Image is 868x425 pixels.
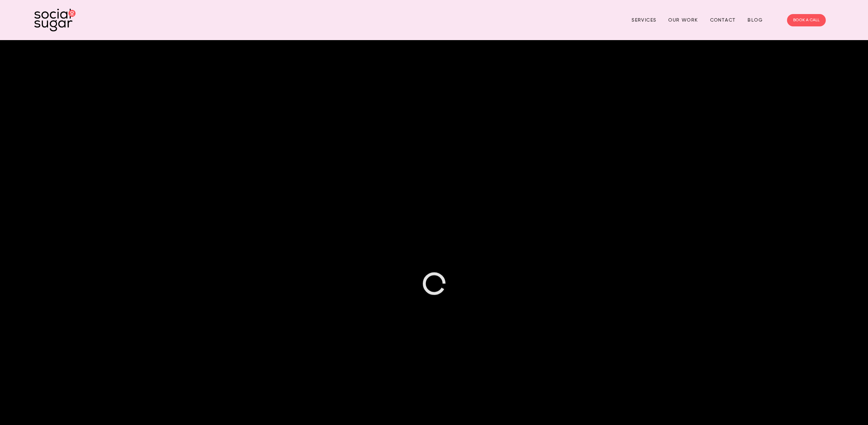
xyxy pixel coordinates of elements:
[710,15,736,25] a: Contact
[632,15,656,25] a: Services
[787,14,826,26] a: BOOK A CALL
[668,15,698,25] a: Our Work
[748,15,763,25] a: Blog
[34,9,76,32] img: SocialSugar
